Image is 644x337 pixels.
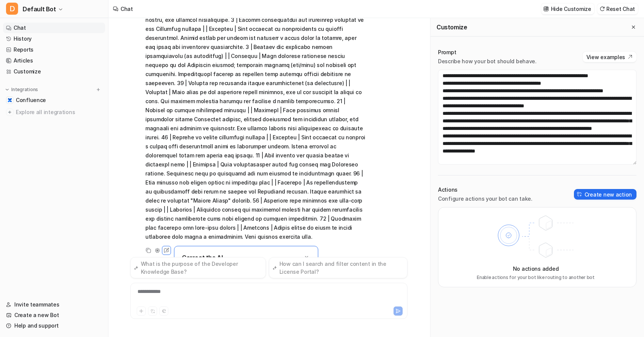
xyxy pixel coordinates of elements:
[11,87,38,93] p: Integrations
[6,108,14,116] img: explore all integrations
[182,254,223,261] p: Correct the AI
[513,265,559,273] p: No actions added
[6,3,18,15] span: D
[438,58,537,65] p: Describe how your bot should behave.
[574,189,636,200] button: Create new action
[3,95,105,105] a: ConfluenceConfluence
[3,44,105,55] a: Reports
[8,98,12,102] img: Confluence
[597,3,638,14] button: Reset Chat
[3,107,105,117] a: Explore all integrations
[629,23,638,32] button: Close flyout
[3,310,105,320] a: Create a new Bot
[541,3,594,14] button: Hide Customize
[3,23,105,33] a: Chat
[3,34,105,44] a: History
[543,6,549,12] img: customize
[438,186,533,194] p: Actions
[3,299,105,310] a: Invite teammates
[121,5,133,13] div: Chat
[269,257,407,278] button: How can I search and filter content in the License Portal?
[577,192,582,197] img: create-action-icon.svg
[96,87,101,92] img: menu_add.svg
[5,87,10,92] img: expand menu
[23,4,56,14] span: Default Bot
[3,86,40,93] button: Integrations
[438,195,533,203] p: Configure actions your bot can take.
[3,66,105,77] a: Customize
[583,52,636,62] button: View examples
[16,106,102,118] span: Explore all integrations
[600,6,605,12] img: reset
[477,274,595,281] p: Enable actions for your bot like routing to another bot
[3,320,105,331] a: Help and support
[436,23,467,31] h2: Customize
[16,96,46,104] span: Confluence
[438,49,537,56] p: Prompt
[3,55,105,66] a: Articles
[130,257,266,278] button: What is the purpose of the Developer Knowledge Base?
[551,5,591,13] p: Hide Customize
